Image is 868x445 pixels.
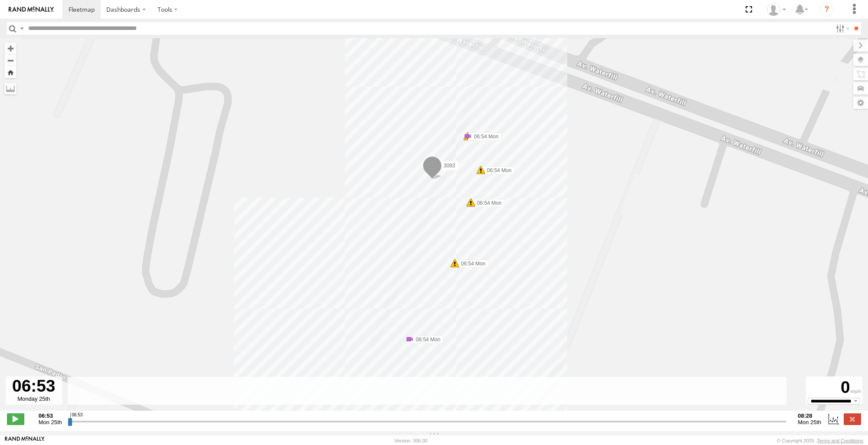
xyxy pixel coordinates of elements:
[4,82,16,95] label: Measure
[70,412,82,419] span: 06:53
[820,3,834,16] i: ?
[777,438,863,443] div: © Copyright 2025 -
[798,419,821,425] span: Mon 25th Aug 2025
[18,22,25,35] label: Search Query
[5,436,45,445] a: Visit our Website
[764,3,789,16] div: eramir69 .
[807,378,861,397] div: 0
[39,412,62,419] strong: 06:53
[832,22,851,35] label: Search Filter Options
[4,54,16,66] button: Zoom out
[4,66,16,78] button: Zoom Home
[798,412,821,419] strong: 08:28
[817,438,863,443] a: Terms and Conditions
[853,97,868,109] label: Map Settings
[39,419,62,425] span: Mon 25th Aug 2025
[395,438,427,443] div: Version: 306.00
[410,336,443,344] label: 06:54 Mon
[468,133,501,141] label: 06:54 Mon
[9,7,54,13] img: rand-logo.svg
[471,199,504,207] label: 06:54 Mon
[481,167,514,174] label: 06:54 Mon
[455,260,488,268] label: 06:54 Mon
[844,413,861,425] label: Close
[7,413,24,425] label: Play/Stop
[4,43,16,54] button: Zoom in
[444,163,455,169] span: 3093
